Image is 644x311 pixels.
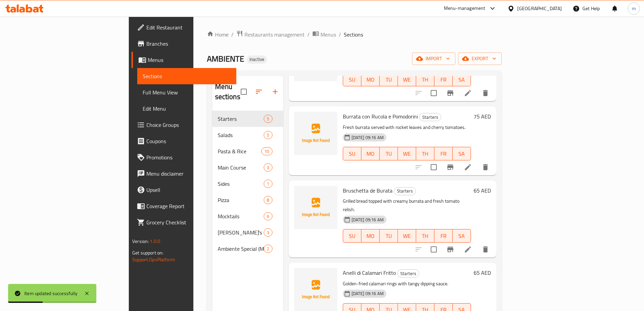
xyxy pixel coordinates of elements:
span: Restaurants management [244,30,305,39]
span: 3 [264,229,272,236]
span: Ambiente Special (Mocktails) [218,245,264,253]
div: Ambiente Special (Mocktails)2 [212,241,283,257]
button: Branch-specific-item [442,159,458,175]
span: m [632,5,636,12]
button: export [458,52,502,65]
button: SA [453,229,471,243]
p: Fresh burrata served with rocket leaves and cherry tomatoes. [343,123,471,132]
p: Golden-fried calamari rings with tangy dipping sauce. [343,280,471,288]
span: Select to update [427,242,441,257]
button: SA [453,147,471,160]
span: Coverage Report [146,202,231,210]
span: Main Course [218,163,264,172]
span: Select all sections [237,85,251,99]
span: Branches [146,40,231,48]
img: Bruschetta de Burata [294,186,337,229]
li: / [339,30,341,39]
span: TH [419,231,432,241]
span: 2 [264,246,272,252]
span: 6 [264,213,272,220]
span: SA [455,75,468,85]
span: 8 [264,197,272,203]
div: items [264,180,272,188]
span: Get support on: [132,248,163,257]
span: Mocktails [218,212,264,220]
div: [PERSON_NAME]'s3 [212,224,283,241]
span: [DATE] 09:16 AM [349,217,386,223]
button: FR [434,73,453,86]
button: WE [398,229,416,243]
span: Version: [132,237,149,246]
span: Salads [218,131,264,139]
span: Menus [148,56,231,64]
a: Upsell [132,182,236,198]
div: Pasta & Rice10 [212,143,283,159]
div: Menu-management [444,4,485,13]
button: SU [343,229,361,243]
button: MO [361,73,380,86]
span: 10 [262,148,272,155]
span: Anelli di Calamari Fritto [343,268,396,278]
a: Menus [132,52,236,68]
span: [DATE] 09:16 AM [349,290,386,297]
a: Edit menu item [464,89,472,97]
div: [GEOGRAPHIC_DATA] [517,5,562,12]
span: Starters [394,187,415,195]
button: TH [416,73,434,86]
span: WE [401,75,413,85]
button: FR [434,229,453,243]
button: FR [434,147,453,160]
span: Inactive [247,57,267,62]
nav: breadcrumb [207,30,502,39]
span: Promotions [146,153,231,161]
button: delete [477,159,494,175]
button: SU [343,73,361,86]
div: Inactive [247,55,267,64]
a: Support.OpsPlatform [132,255,175,264]
a: Restaurants management [236,30,305,39]
button: WE [398,147,416,160]
span: Starters [398,270,419,277]
button: SA [453,73,471,86]
span: Pizza [218,196,264,204]
button: Add section [267,84,283,100]
span: Coupons [146,137,231,145]
a: Grocery Checklist [132,214,236,230]
div: Sides1 [212,176,283,192]
span: MO [364,75,377,85]
span: Pasta & Rice [218,147,262,155]
span: Menu disclaimer [146,170,231,178]
span: Sort sections [251,84,267,100]
span: Starters [218,115,264,123]
h6: 65 AED [474,268,491,277]
span: Select to update [427,86,441,100]
span: SA [455,149,468,159]
span: Edit Restaurant [146,23,231,31]
span: TU [382,75,395,85]
span: Burrata con Rucola e Pomodorini [343,111,418,121]
nav: Menu sections [212,108,283,260]
a: Coverage Report [132,198,236,214]
button: WE [398,73,416,86]
span: Sides [218,180,264,188]
div: items [264,163,272,172]
div: Starters [397,269,419,277]
button: Branch-specific-item [442,241,458,258]
button: SU [343,147,361,160]
div: Item updated successfully [24,290,77,297]
div: items [264,245,272,253]
a: Menu disclaimer [132,165,236,182]
span: import [418,54,450,63]
h6: 75 AED [474,112,491,121]
span: TH [419,149,432,159]
span: [PERSON_NAME]'s [218,228,264,237]
span: 3 [264,164,272,171]
span: Full Menu View [143,88,231,96]
button: TU [380,73,398,86]
button: TU [380,147,398,160]
button: delete [477,85,494,101]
